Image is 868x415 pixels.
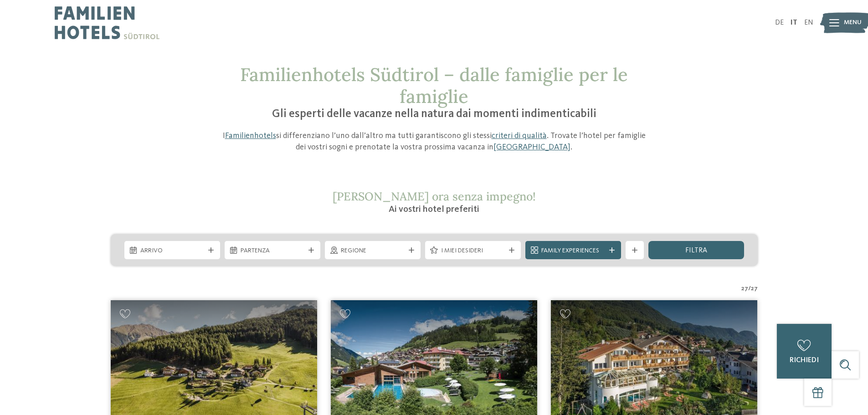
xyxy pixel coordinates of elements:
a: [GEOGRAPHIC_DATA] [493,143,570,151]
span: 27 [751,284,758,293]
span: 27 [741,284,748,293]
a: DE [775,19,784,26]
span: I miei desideri [441,246,505,256]
span: Regione [341,246,405,256]
span: richiedi [790,357,819,364]
a: Familienhotels [225,132,276,140]
span: Menu [844,18,862,27]
span: filtra [685,247,707,254]
a: EN [804,19,813,26]
p: I si differenziano l’uno dall’altro ma tutti garantiscono gli stessi . Trovate l’hotel per famigl... [218,130,651,153]
span: / [748,284,751,293]
a: richiedi [777,324,832,379]
a: criteri di qualità [492,132,547,140]
span: Family Experiences [541,246,605,256]
span: Familienhotels Südtirol – dalle famiglie per le famiglie [240,63,628,108]
span: Ai vostri hotel preferiti [389,205,479,214]
span: Partenza [241,246,304,256]
span: Arrivo [140,246,204,256]
span: Gli esperti delle vacanze nella natura dai momenti indimenticabili [272,108,596,120]
a: IT [791,19,797,26]
span: [PERSON_NAME] ora senza impegno! [333,189,536,204]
